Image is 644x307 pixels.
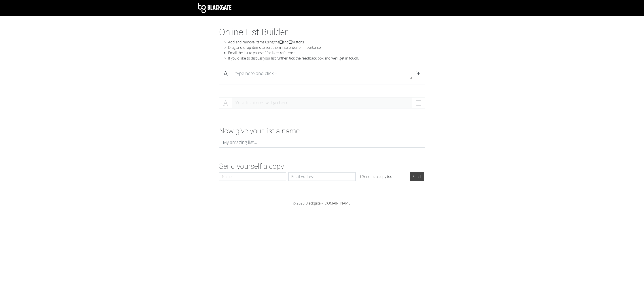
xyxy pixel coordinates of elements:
[288,172,356,181] input: Email Address
[219,172,286,181] input: Name
[305,201,352,206] a: Blackgate - [DOMAIN_NAME]
[219,127,425,135] h2: Now give your list a name
[228,50,425,55] li: Email the list to yourself for later reference
[410,172,424,181] input: Send
[219,27,425,38] h1: Online List Builder
[228,39,425,45] li: Add and remove items using the and buttons
[219,162,425,171] h2: Send yourself a copy
[228,45,425,50] li: Drag and drop items to sort them into order of importance
[198,200,446,206] div: © 2025.
[219,137,425,148] input: My amazing list...
[228,55,425,61] li: If you'd like to discuss your list further, tick the feedback box and we'll get in touch.
[198,3,231,13] img: Blackgate
[362,174,392,179] label: Send us a copy too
